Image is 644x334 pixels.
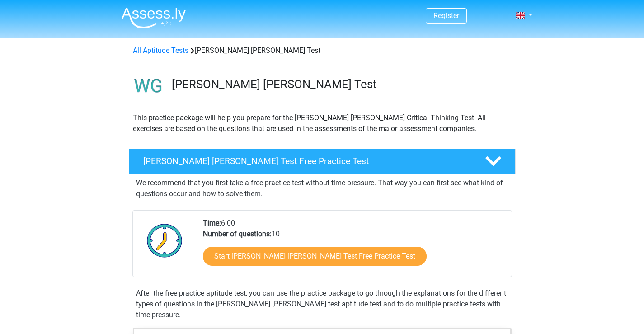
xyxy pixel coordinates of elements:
[133,113,512,134] p: This practice package will help you prepare for the [PERSON_NAME] [PERSON_NAME] Critical Thinking...
[129,45,515,56] div: [PERSON_NAME] [PERSON_NAME] Test
[203,219,221,227] b: Time:
[129,67,168,105] img: watson glaser test
[132,288,512,320] div: After the free practice aptitude test, you can use the practice package to go through the explana...
[125,149,519,174] a: [PERSON_NAME] [PERSON_NAME] Test Free Practice Test
[133,46,188,55] a: All Aptitude Tests
[172,77,508,91] h3: [PERSON_NAME] [PERSON_NAME] Test
[203,247,427,266] a: Start [PERSON_NAME] [PERSON_NAME] Test Free Practice Test
[142,218,188,263] img: Clock
[143,156,470,166] h4: [PERSON_NAME] [PERSON_NAME] Test Free Practice Test
[203,230,272,238] b: Number of questions:
[122,7,186,28] img: Assessly
[433,11,459,20] a: Register
[136,178,508,199] p: We recommend that you first take a free practice test without time pressure. That way you can fir...
[196,218,511,277] div: 6:00 10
